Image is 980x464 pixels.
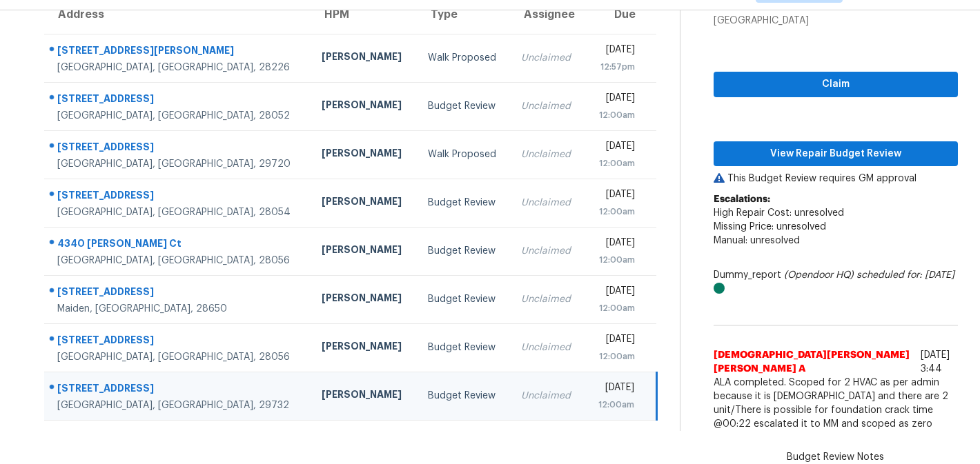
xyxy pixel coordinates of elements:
[714,376,958,445] span: ALA completed. Scoped for 2 HVAC as per admin because it is [DEMOGRAPHIC_DATA] and there are 2 un...
[322,194,405,212] div: [PERSON_NAME]
[784,270,854,280] i: (Opendoor HQ)
[322,387,405,405] div: [PERSON_NAME]
[596,139,635,157] div: [DATE]
[57,43,300,61] div: [STREET_ADDRESS][PERSON_NAME]
[714,194,770,204] b: Escalations:
[428,389,500,403] div: Budget Review
[428,148,500,161] div: Walk Proposed
[725,76,947,93] span: Claim
[521,99,574,113] div: Unclaimed
[57,254,300,268] div: [GEOGRAPHIC_DATA], [GEOGRAPHIC_DATA], 28056
[57,302,300,316] div: Maiden, [GEOGRAPHIC_DATA], 28650
[322,50,405,67] div: [PERSON_NAME]
[596,301,635,315] div: 12:00am
[57,188,300,205] div: [STREET_ADDRESS]
[57,92,300,109] div: [STREET_ADDRESS]
[57,333,300,350] div: [STREET_ADDRESS]
[322,291,405,308] div: [PERSON_NAME]
[921,350,950,374] span: [DATE] 3:44
[322,146,405,163] div: [PERSON_NAME]
[521,51,574,65] div: Unclaimed
[596,284,635,301] div: [DATE]
[57,236,300,254] div: 4340 [PERSON_NAME] Ct
[714,14,958,28] div: [GEOGRAPHIC_DATA]
[428,292,500,306] div: Budget Review
[521,389,574,403] div: Unclaimed
[521,148,574,161] div: Unclaimed
[596,205,635,219] div: 12:00am
[57,61,300,74] div: [GEOGRAPHIC_DATA], [GEOGRAPHIC_DATA], 28226
[714,348,916,376] span: [DEMOGRAPHIC_DATA][PERSON_NAME] [PERSON_NAME] A
[57,381,300,399] div: [STREET_ADDRESS]
[428,341,500,354] div: Budget Review
[596,157,635,170] div: 12:00am
[521,196,574,210] div: Unclaimed
[57,205,300,219] div: [GEOGRAPHIC_DATA], [GEOGRAPHIC_DATA], 28054
[428,99,500,113] div: Budget Review
[714,268,958,296] div: Dummy_report
[596,60,635,74] div: 12:57pm
[596,253,635,267] div: 12:00am
[521,341,574,354] div: Unclaimed
[596,350,635,363] div: 12:00am
[521,292,574,306] div: Unclaimed
[322,98,405,115] div: [PERSON_NAME]
[521,244,574,258] div: Unclaimed
[856,270,954,280] i: scheduled for: [DATE]
[596,236,635,253] div: [DATE]
[596,381,634,398] div: [DATE]
[596,108,635,122] div: 12:00am
[57,157,300,171] div: [GEOGRAPHIC_DATA], [GEOGRAPHIC_DATA], 29720
[57,109,300,123] div: [GEOGRAPHIC_DATA], [GEOGRAPHIC_DATA], 28052
[428,51,500,65] div: Walk Proposed
[57,350,300,364] div: [GEOGRAPHIC_DATA], [GEOGRAPHIC_DATA], 28056
[57,399,300,412] div: [GEOGRAPHIC_DATA], [GEOGRAPHIC_DATA], 29732
[725,145,947,163] span: View Repair Budget Review
[322,339,405,356] div: [PERSON_NAME]
[596,332,635,350] div: [DATE]
[596,188,635,205] div: [DATE]
[714,141,958,167] button: View Repair Budget Review
[714,222,826,232] span: Missing Price: unresolved
[428,244,500,258] div: Budget Review
[714,72,958,97] button: Claim
[596,43,635,60] div: [DATE]
[714,236,800,245] span: Manual: unresolved
[322,243,405,260] div: [PERSON_NAME]
[428,196,500,210] div: Budget Review
[57,285,300,302] div: [STREET_ADDRESS]
[596,398,634,412] div: 12:00am
[714,208,844,218] span: High Repair Cost: unresolved
[714,172,958,185] p: This Budget Review requires GM approval
[57,140,300,157] div: [STREET_ADDRESS]
[596,91,635,108] div: [DATE]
